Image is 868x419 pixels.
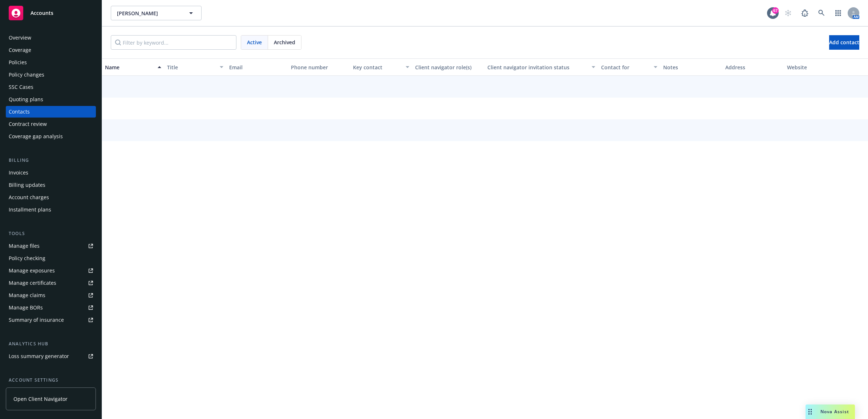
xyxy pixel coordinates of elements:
[6,118,96,130] a: Contract review
[660,58,722,76] button: Notes
[9,69,44,81] div: Policy changes
[9,94,43,105] div: Quoting plans
[415,63,482,71] div: Client navigator role(s)
[9,81,33,93] div: SSC Cases
[6,204,96,215] a: Installment plans
[6,3,96,23] a: Accounts
[9,106,30,118] div: Contacts
[831,6,845,20] a: Switch app
[229,63,285,71] div: Email
[6,265,96,276] a: Manage exposures
[31,10,53,16] span: Accounts
[6,69,96,81] a: Policy changes
[9,302,43,313] div: Manage BORs
[9,314,64,326] div: Summary of insurance
[111,35,236,50] input: Filter by keyword...
[6,81,96,93] a: SSC Cases
[6,57,96,68] a: Policies
[9,179,45,191] div: Billing updates
[9,131,63,142] div: Coverage gap analysis
[806,404,855,419] button: Nova Assist
[9,277,56,289] div: Manage certificates
[13,395,68,403] span: Open Client Navigator
[806,404,815,419] div: Drag to move
[6,192,96,203] a: Account charges
[164,58,226,76] button: Title
[9,118,47,130] div: Contract review
[102,58,164,76] button: Name
[6,44,96,56] a: Coverage
[9,167,28,178] div: Invoices
[6,131,96,142] a: Coverage gap analysis
[9,289,45,301] div: Manage claims
[781,6,795,20] a: Start snowing
[288,58,350,76] button: Phone number
[784,58,846,76] button: Website
[226,58,288,76] button: Email
[291,63,347,71] div: Phone number
[117,9,180,17] span: [PERSON_NAME]
[6,314,96,326] a: Summary of insurance
[725,63,782,71] div: Address
[6,230,96,237] div: Tools
[111,6,202,20] button: [PERSON_NAME]
[274,38,295,46] span: Archived
[798,6,812,20] a: Report a Bug
[9,350,69,362] div: Loss summary generator
[6,240,96,252] a: Manage files
[9,265,55,276] div: Manage exposures
[167,63,215,71] div: Title
[6,289,96,301] a: Manage claims
[829,35,859,50] button: Add contact
[9,252,45,264] div: Policy checking
[598,58,660,76] button: Contact for
[9,44,31,56] div: Coverage
[412,58,484,76] button: Client navigator role(s)
[6,106,96,118] a: Contacts
[772,7,779,14] div: 67
[9,204,51,215] div: Installment plans
[484,58,598,76] button: Client navigator invitation status
[6,157,96,164] div: Billing
[9,192,49,203] div: Account charges
[814,6,829,20] a: Search
[829,39,859,46] span: Add contact
[722,58,784,76] button: Address
[9,32,31,44] div: Overview
[6,277,96,289] a: Manage certificates
[6,167,96,178] a: Invoices
[601,63,649,71] div: Contact for
[9,57,27,68] div: Policies
[487,63,587,71] div: Client navigator invitation status
[820,408,849,415] span: Nova Assist
[6,32,96,44] a: Overview
[105,63,153,71] div: Name
[350,58,412,76] button: Key contact
[6,252,96,264] a: Policy checking
[787,63,843,71] div: Website
[6,340,96,348] div: Analytics hub
[6,94,96,105] a: Quoting plans
[6,350,96,362] a: Loss summary generator
[6,302,96,313] a: Manage BORs
[663,63,719,71] div: Notes
[6,377,96,384] div: Account settings
[247,38,262,46] span: Active
[353,63,401,71] div: Key contact
[9,240,40,252] div: Manage files
[6,179,96,191] a: Billing updates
